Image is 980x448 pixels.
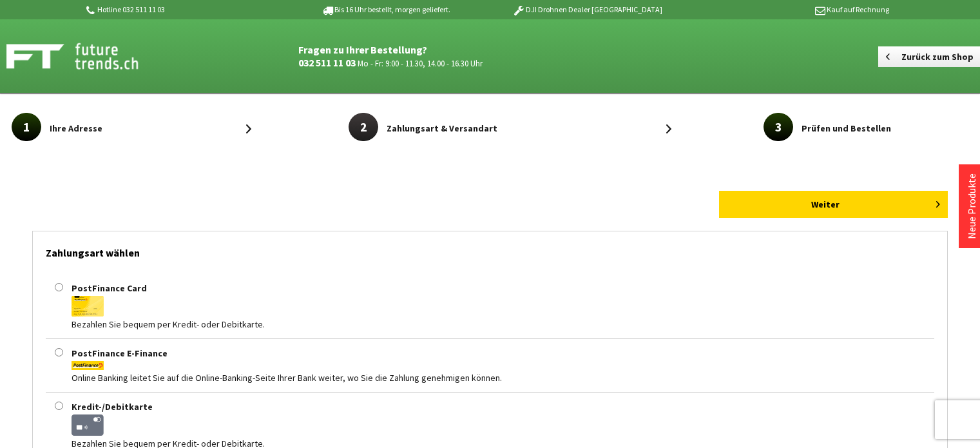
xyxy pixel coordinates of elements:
[72,296,104,317] img: postfinance-card.svg
[84,2,285,17] p: Hotline 032 511 11 03
[802,121,891,136] span: Prüfen und Bestellen
[72,282,147,294] label: PostFinance Card
[72,370,934,385] div: Online Banking leitet Sie auf die Online-Banking-Seite Ihrer Bank weiter, wo Sie die Zahlung gene...
[6,40,240,72] a: Shop Futuretrends - zur Startseite wechseln
[72,347,168,359] label: PostFinance E-Finance
[387,121,497,136] span: Zahlungsart & Versandart
[6,40,167,72] img: Shop Futuretrends - zur Startseite wechseln
[46,231,934,268] h3: Zahlungsart wählen
[72,361,104,370] img: postfinance-e-finance.svg
[719,191,948,218] button: Weiter
[349,113,378,141] span: 2
[298,43,427,56] strong: Fragen zu Ihrer Bestellung?
[486,2,687,17] p: DJI Drohnen Dealer [GEOGRAPHIC_DATA]
[72,317,934,332] div: Bezahlen Sie bequem per Kredit- oder Debitkarte.
[12,113,41,141] span: 1
[878,46,980,67] a: Zurück zum Shop
[688,2,889,17] p: Kauf auf Rechnung
[764,113,793,141] span: 3
[358,58,483,68] small: Mo - Fr: 9:00 - 11.30, 14.00 - 16.30 Uhr
[285,2,486,17] p: Bis 16 Uhr bestellt, morgen geliefert.
[298,56,356,69] a: 032 511 11 03
[50,121,102,136] span: Ihre Adresse
[965,173,978,239] a: Neue Produkte
[72,401,153,413] label: Kredit-/Debitkarte
[72,414,104,436] img: credit-debit-card.svg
